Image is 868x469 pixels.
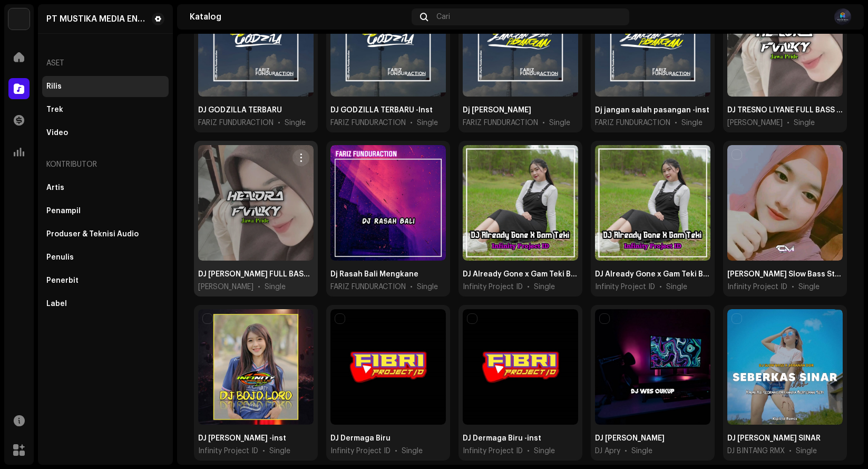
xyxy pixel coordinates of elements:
[330,282,406,292] span: FARIZ FUNDURACTION
[463,105,531,116] div: Dj Jangan Salah Pasangan
[534,282,555,292] div: Single
[527,446,530,456] span: •
[402,446,423,456] div: Single
[42,76,169,97] re-m-nav-item: Rilis
[410,118,413,128] span: •
[46,207,81,215] div: Penampil
[463,282,523,292] span: Infinity Project ID
[198,446,258,456] span: Infinity Project ID
[42,122,169,143] re-m-nav-item: Video
[46,300,67,308] div: Label
[595,282,655,292] span: Infinity Project ID
[834,8,851,25] img: 60b6db7b-c5d3-4588-afa3-9c239d7ac813
[330,269,418,280] div: Dj Rasah Bali Mengkane
[796,446,817,456] div: Single
[727,105,843,116] div: DJ TRESNO LIYANE FULL BASS FVNKY VIRAL TIKTOK
[595,118,670,128] span: FARIZ FUNDURACTION
[42,99,169,120] re-m-nav-item: Trek
[258,282,260,292] span: •
[727,282,787,292] span: Infinity Project ID
[595,269,710,280] div: DJ Already Gone x Gam Teki Banyuwangi Style -inst
[549,118,570,128] div: Single
[46,129,68,137] div: Video
[198,269,314,280] div: DJ TRESNO LIYANE FULL BASS FVNKY -inst
[727,433,821,444] div: DJ SEBERKAS SINAR
[395,446,397,456] span: •
[42,152,169,177] re-a-nav-header: Kontributor
[198,118,274,128] span: FARIZ FUNDURACTION
[792,282,794,292] span: •
[46,82,62,91] div: Rilis
[463,433,541,444] div: DJ Dermaga Biru -inst
[42,224,169,245] re-m-nav-item: Produser & Teknisi Audio
[330,433,391,444] div: DJ Dermaga Biru
[417,282,438,292] div: Single
[198,282,253,292] span: Hendra Fvnky
[666,282,687,292] div: Single
[42,293,169,314] re-m-nav-item: Label
[787,118,789,128] span: •
[8,8,30,30] img: 64f15ab7-a28a-4bb5-a164-82594ec98160
[595,433,665,444] div: DJ WES CUKUP
[789,446,792,456] span: •
[463,118,538,128] span: FARIZ FUNDURACTION
[46,15,148,23] div: PT MUSTIKA MEDIA ENTERTAINMENT
[278,118,280,128] span: •
[46,106,63,114] div: Trek
[436,13,450,21] span: Cari
[265,282,286,292] div: Single
[727,446,785,456] span: DJ BINTANG RMX
[46,253,74,262] div: Penulis
[798,282,820,292] div: Single
[46,184,64,192] div: Artis
[410,282,413,292] span: •
[675,118,677,128] span: •
[625,446,627,456] span: •
[463,446,523,456] span: Infinity Project ID
[330,118,406,128] span: FARIZ FUNDURACTION
[46,276,79,285] div: Penerbit
[527,282,530,292] span: •
[198,433,286,444] div: DJ Song Bojo Loro -inst
[542,118,545,128] span: •
[42,270,169,291] re-m-nav-item: Penerbit
[794,118,815,128] div: Single
[534,446,555,456] div: Single
[198,105,282,116] div: DJ GODZILLA TERBARU
[631,446,652,456] div: Single
[659,282,662,292] span: •
[190,13,407,21] div: Katalog
[262,446,265,456] span: •
[269,446,290,456] div: Single
[42,177,169,198] re-m-nav-item: Artis
[595,105,709,116] div: Dj jangan salah pasangan -inst
[595,446,620,456] span: DJ Apry
[463,269,578,280] div: DJ Already Gone x Gam Teki Banyuwangi Style
[42,200,169,222] re-m-nav-item: Penampil
[417,118,438,128] div: Single
[46,230,139,238] div: Produser & Teknisi Audio
[727,118,783,128] span: Hendra Fvnky
[42,247,169,268] re-m-nav-item: Penulis
[330,105,433,116] div: DJ GODZILLA TERBARU -Inst
[285,118,306,128] div: Single
[42,51,169,76] re-a-nav-header: Aset
[727,269,843,280] div: DJ Bojo Loro Slow Bass Style Banyuwangi
[330,446,391,456] span: Infinity Project ID
[681,118,703,128] div: Single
